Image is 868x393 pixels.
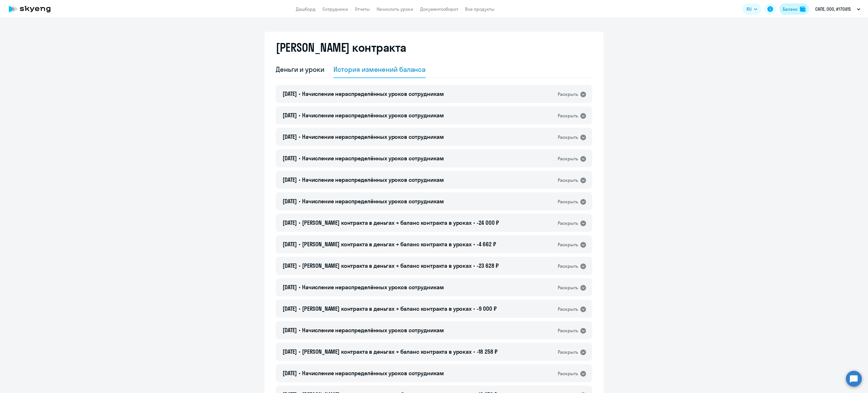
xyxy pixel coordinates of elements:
[477,262,499,269] span: -23 628 ₽
[477,348,498,355] span: -18 258 ₽
[302,370,444,377] span: Начисление нераспределённых уроков сотрудникам
[473,305,475,312] span: •
[299,262,300,269] span: •
[302,176,444,183] span: Начисление нераспределённых уроков сотрудникам
[473,348,475,355] span: •
[558,241,578,248] div: Раскрыть
[283,112,297,119] span: [DATE]
[783,6,798,12] div: Баланс
[377,6,413,12] a: Начислить уроки
[420,6,458,12] a: Документооборот
[302,305,472,312] span: [PERSON_NAME] контракта в деньгах → баланс контракта в уроках
[299,284,300,291] span: •
[558,263,578,270] div: Раскрыть
[299,327,300,334] span: •
[558,306,578,313] div: Раскрыть
[473,262,475,269] span: •
[302,112,444,119] span: Начисление нераспределённых уроков сотрудникам
[815,6,851,12] p: САПЕ, ООО, #170415
[283,262,297,269] span: [DATE]
[283,90,297,97] span: [DATE]
[747,6,752,12] span: RU
[276,41,406,54] h2: [PERSON_NAME] контракта
[558,220,578,227] div: Раскрыть
[302,155,444,162] span: Начисление нераспределённых уроков сотрудникам
[296,6,316,12] a: Дашборд
[473,219,475,226] span: •
[477,241,496,248] span: -4 662 ₽
[465,6,494,12] a: Все продукты
[283,305,297,312] span: [DATE]
[299,219,300,226] span: •
[558,370,578,377] div: Раскрыть
[283,327,297,334] span: [DATE]
[558,198,578,205] div: Раскрыть
[302,284,444,291] span: Начисление нераспределённых уроков сотрудникам
[558,284,578,291] div: Раскрыть
[302,219,472,226] span: [PERSON_NAME] контракта в деньгах → баланс контракта в уроках
[283,370,297,377] span: [DATE]
[558,327,578,334] div: Раскрыть
[477,219,499,226] span: -24 000 ₽
[333,65,426,74] div: История изменений баланса
[283,241,297,248] span: [DATE]
[477,305,497,312] span: -9 000 ₽
[283,219,297,226] span: [DATE]
[473,241,475,248] span: •
[299,133,300,140] span: •
[812,2,863,16] button: САПЕ, ООО, #170415
[355,6,370,12] a: Отчеты
[299,370,300,377] span: •
[283,198,297,205] span: [DATE]
[558,177,578,184] div: Раскрыть
[779,3,809,15] button: Балансbalance
[299,155,300,162] span: •
[302,327,444,334] span: Начисление нераспределённых уроков сотрудникам
[558,349,578,356] div: Раскрыть
[558,91,578,98] div: Раскрыть
[558,112,578,119] div: Раскрыть
[299,90,300,97] span: •
[283,348,297,355] span: [DATE]
[276,65,324,74] div: Деньги и уроки
[299,176,300,183] span: •
[299,305,300,312] span: •
[302,198,444,205] span: Начисление нераспределённых уроков сотрудникам
[283,176,297,183] span: [DATE]
[283,133,297,140] span: [DATE]
[302,90,444,97] span: Начисление нераспределённых уроков сотрудникам
[302,348,472,355] span: [PERSON_NAME] контракта в деньгах → баланс контракта в уроках
[322,6,348,12] a: Сотрудники
[558,155,578,162] div: Раскрыть
[302,133,444,140] span: Начисление нераспределённых уроков сотрудникам
[299,241,300,248] span: •
[299,198,300,205] span: •
[302,241,472,248] span: [PERSON_NAME] контракта в деньгах → баланс контракта в уроках
[299,348,300,355] span: •
[299,112,300,119] span: •
[283,284,297,291] span: [DATE]
[558,134,578,141] div: Раскрыть
[743,3,761,15] button: RU
[302,262,472,269] span: [PERSON_NAME] контракта в деньгах → баланс контракта в уроках
[800,6,806,12] img: balance
[283,155,297,162] span: [DATE]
